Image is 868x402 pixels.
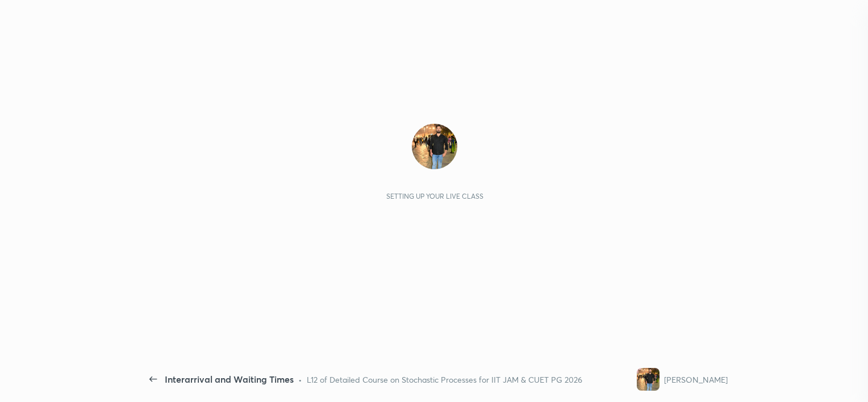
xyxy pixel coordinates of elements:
div: • [298,374,302,386]
img: 5e1f66a2e018416d848ccd0b71c63bf1.jpg [412,124,457,169]
img: 5e1f66a2e018416d848ccd0b71c63bf1.jpg [637,368,660,391]
div: Interarrival and Waiting Times [165,372,294,386]
div: [PERSON_NAME] [664,374,728,386]
div: Setting up your live class [386,192,483,200]
div: L12 of Detailed Course on Stochastic Processes for IIT JAM & CUET PG 2026 [307,374,582,386]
